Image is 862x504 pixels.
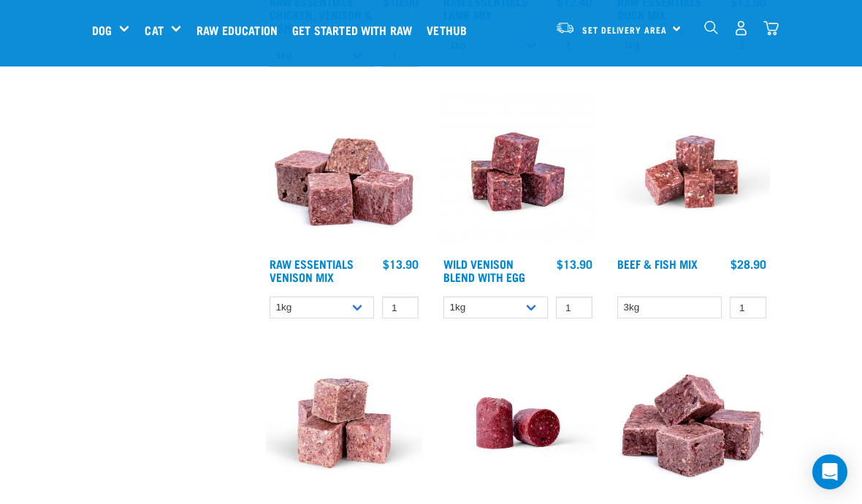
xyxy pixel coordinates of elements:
input: 1 [556,297,592,319]
a: Cat [145,21,163,39]
img: van-moving.png [555,21,575,34]
span: Set Delivery Area [582,27,667,32]
input: 1 [382,297,419,319]
a: Wild Venison Blend with Egg [443,260,525,280]
div: $13.90 [557,257,592,270]
img: Raw Essentials Chicken Lamb Beef Bulk Minced Raw Dog Food Roll Unwrapped [440,345,596,501]
img: Goat M Ix 38448 [266,345,422,501]
a: Raw Essentials Venison Mix [270,260,354,280]
div: $28.90 [731,257,766,270]
img: Beef Mackerel 1 [614,93,770,250]
a: Beef & Fish Mix [617,260,698,267]
input: 1 [730,297,766,319]
a: Dog [92,21,112,39]
a: Raw Education [193,1,289,59]
div: Open Intercom Messenger [812,454,847,489]
a: Vethub [423,1,478,59]
img: user.png [733,20,749,36]
img: home-icon-1@2x.png [704,20,718,34]
img: 1113 RE Venison Mix 01 [266,93,422,250]
div: $13.90 [383,257,419,270]
img: 1158 Veal Organ Mix 01 [614,345,770,501]
img: Venison Egg 1616 [440,93,596,250]
img: home-icon@2x.png [763,20,779,36]
a: Get started with Raw [289,1,423,59]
